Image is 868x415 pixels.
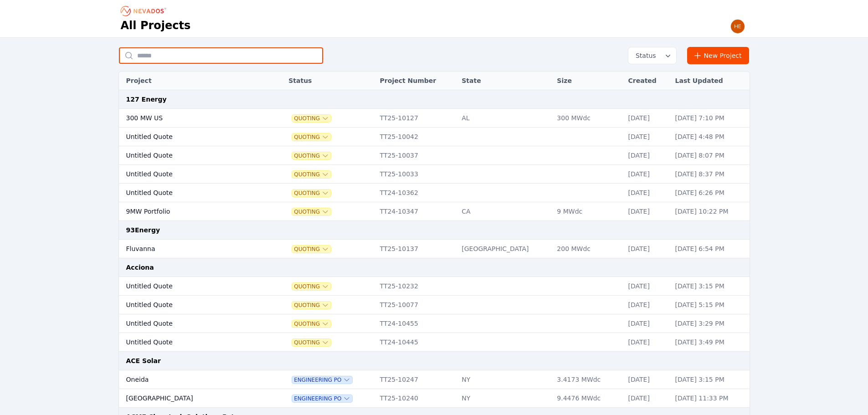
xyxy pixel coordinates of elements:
th: Created [624,72,671,90]
td: Acciona [119,258,750,277]
th: Status [284,72,375,90]
td: [DATE] [624,128,671,146]
td: TT25-10127 [375,109,457,128]
td: [DATE] [624,109,671,128]
button: Quoting [292,133,331,141]
td: [DATE] 3:15 PM [671,277,750,296]
td: [DATE] 10:22 PM [671,202,750,221]
td: [DATE] [624,389,671,408]
td: [DATE] 11:33 PM [671,389,750,408]
tr: 9MW PortfolioQuotingTT24-10347CA9 MWdc[DATE][DATE] 10:22 PM [119,202,750,221]
button: Quoting [292,246,331,253]
button: Quoting [292,320,331,328]
tr: Untitled QuoteQuotingTT24-10362[DATE][DATE] 6:26 PM [119,184,750,202]
td: Untitled Quote [119,128,262,146]
td: 127 Energy [119,90,750,109]
td: [DATE] 6:26 PM [671,184,750,202]
td: [DATE] [624,146,671,165]
td: Untitled Quote [119,146,262,165]
td: TT25-10232 [375,277,457,296]
td: [DATE] 5:15 PM [671,296,750,314]
th: Project [119,72,262,90]
td: TT25-10042 [375,128,457,146]
td: Untitled Quote [119,277,262,296]
td: Untitled Quote [119,296,262,314]
td: TT25-10247 [375,370,457,389]
td: AL [457,109,552,128]
td: [DATE] [624,240,671,258]
td: TT24-10362 [375,184,457,202]
button: Quoting [292,283,331,290]
td: TT25-10033 [375,165,457,184]
td: 300 MW US [119,109,262,128]
a: New Project [687,47,750,64]
button: Quoting [292,115,331,122]
tr: 300 MW USQuotingTT25-10127AL300 MWdc[DATE][DATE] 7:10 PM [119,109,750,128]
td: [DATE] [624,370,671,389]
td: Fluvanna [119,240,262,258]
td: TT25-10137 [375,240,457,258]
h1: All Projects [121,18,191,33]
td: TT24-10347 [375,202,457,221]
td: [DATE] 4:48 PM [671,128,750,146]
td: NY [457,370,552,389]
tr: [GEOGRAPHIC_DATA]Engineering POTT25-10240NY9.4476 MWdc[DATE][DATE] 11:33 PM [119,389,750,408]
td: 9 MWdc [552,202,623,221]
td: NY [457,389,552,408]
th: State [457,72,552,90]
tr: OneidaEngineering POTT25-10247NY3.4173 MWdc[DATE][DATE] 3:15 PM [119,370,750,389]
td: [DATE] 8:07 PM [671,146,750,165]
td: Untitled Quote [119,184,262,202]
button: Engineering PO [292,376,352,384]
tr: FluvannaQuotingTT25-10137[GEOGRAPHIC_DATA]200 MWdc[DATE][DATE] 6:54 PM [119,240,750,258]
tr: Untitled QuoteQuotingTT25-10037[DATE][DATE] 8:07 PM [119,146,750,165]
td: 93Energy [119,221,750,240]
td: TT24-10445 [375,333,457,352]
button: Quoting [292,339,331,346]
td: Untitled Quote [119,165,262,184]
button: Quoting [292,302,331,309]
tr: Untitled QuoteQuotingTT24-10455[DATE][DATE] 3:29 PM [119,314,750,333]
button: Quoting [292,171,331,178]
button: Quoting [292,152,331,159]
td: [DATE] [624,184,671,202]
img: Henar Luque [730,19,745,34]
tr: Untitled QuoteQuotingTT25-10033[DATE][DATE] 8:37 PM [119,165,750,184]
th: Size [552,72,623,90]
td: [DATE] 7:10 PM [671,109,750,128]
td: 9MW Portfolio [119,202,262,221]
td: 9.4476 MWdc [552,389,623,408]
td: 300 MWdc [552,109,623,128]
button: Engineering PO [292,395,352,402]
td: [DATE] [624,277,671,296]
td: [DATE] [624,333,671,352]
tr: Untitled QuoteQuotingTT24-10445[DATE][DATE] 3:49 PM [119,333,750,352]
tr: Untitled QuoteQuotingTT25-10077[DATE][DATE] 5:15 PM [119,296,750,314]
tr: Untitled QuoteQuotingTT25-10232[DATE][DATE] 3:15 PM [119,277,750,296]
td: [DATE] 3:15 PM [671,370,750,389]
td: [DATE] [624,202,671,221]
td: [DATE] 3:29 PM [671,314,750,333]
button: Quoting [292,208,331,215]
td: [DATE] [624,296,671,314]
button: Quoting [292,190,331,197]
td: [DATE] 8:37 PM [671,165,750,184]
td: [GEOGRAPHIC_DATA] [119,389,262,408]
td: [DATE] 3:49 PM [671,333,750,352]
button: Status [628,47,676,64]
td: 200 MWdc [552,240,623,258]
td: [GEOGRAPHIC_DATA] [457,240,552,258]
td: TT25-10037 [375,146,457,165]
